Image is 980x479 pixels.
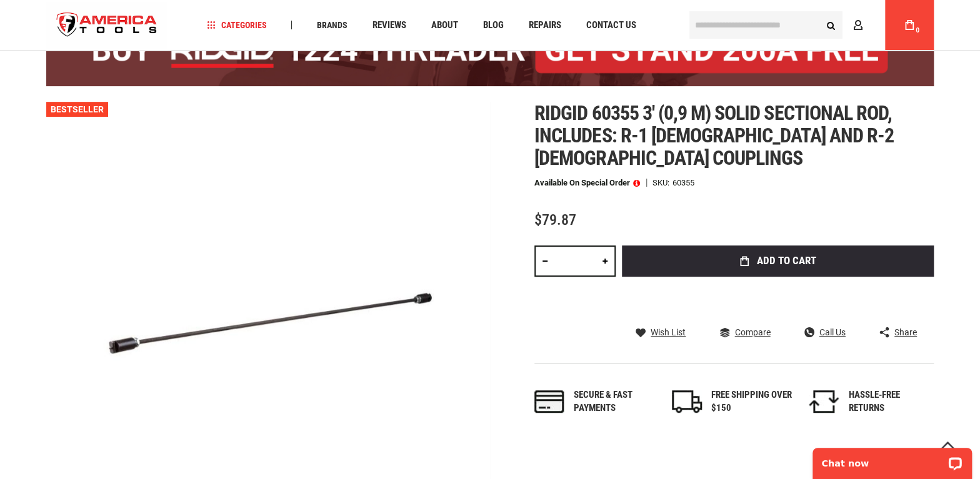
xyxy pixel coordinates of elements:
[804,440,980,479] iframe: LiveChat chat widget
[672,179,694,187] div: 60355
[534,101,894,170] span: Ridgid 60355 3' (0,9 m) solid sectional rod, includes: r-1 [DEMOGRAPHIC_DATA] and r-2 [DEMOGRAPHI...
[529,21,561,30] span: Repairs
[819,13,842,37] button: Search
[426,17,464,34] a: About
[483,21,504,30] span: Blog
[622,245,934,277] button: Add to Cart
[207,21,267,29] span: Categories
[636,327,686,338] a: Wish List
[586,21,636,30] span: Contact Us
[46,2,167,49] a: store logo
[477,17,509,34] a: Blog
[894,328,917,337] span: Share
[574,388,655,415] div: Secure & fast payments
[523,17,567,34] a: Repairs
[201,17,272,34] a: Categories
[719,327,770,338] a: Compare
[581,17,642,34] a: Contact Us
[534,179,640,187] p: Available on Special Order
[46,2,167,49] img: America Tools
[734,328,770,337] span: Compare
[804,327,846,338] a: Call Us
[916,27,919,34] span: 0
[757,255,816,266] span: Add to Cart
[372,21,406,30] span: Reviews
[848,388,929,415] div: HASSLE-FREE RETURNS
[819,328,846,337] span: Call Us
[367,17,412,34] a: Reviews
[317,21,347,29] span: Brands
[619,280,936,317] iframe: Secure express checkout frame
[711,388,792,415] div: FREE SHIPPING OVER $150
[672,390,702,413] img: shipping
[534,211,576,229] span: $79.87
[311,17,353,34] a: Brands
[809,390,839,413] img: returns
[431,21,458,30] span: About
[534,390,564,413] img: payments
[652,179,672,187] strong: SKU
[651,328,686,337] span: Wish List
